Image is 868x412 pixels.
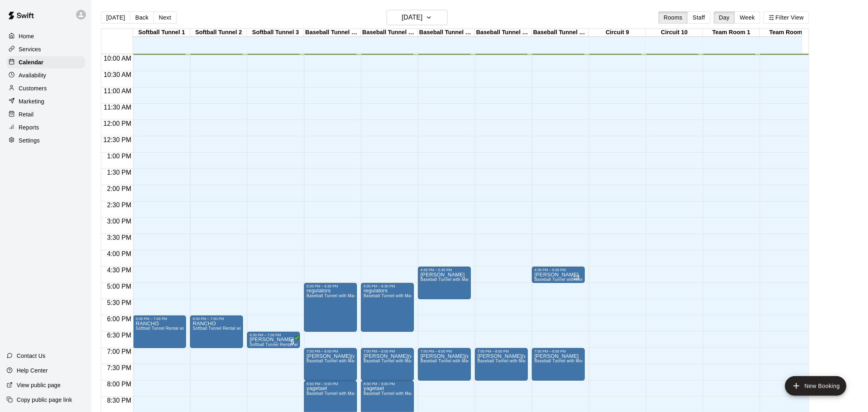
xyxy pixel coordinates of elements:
span: 4:00 PM [105,250,133,257]
div: 4:30 PM – 5:30 PM: munn [418,267,471,299]
span: Baseball Tunnel with Machine [363,359,421,363]
div: Circuit 9 [589,29,646,37]
div: 6:00 PM – 7:00 PM [136,317,184,321]
span: Recurring event [573,274,580,281]
span: All customers have paid [289,338,297,346]
div: 5:00 PM – 6:30 PM [306,284,354,288]
div: 7:00 PM – 8:00 PM [306,349,354,353]
span: 4:30 PM [105,267,133,274]
span: 12:30 PM [101,136,133,143]
span: 6:00 PM [105,316,133,322]
p: Contact Us [17,352,46,360]
div: Softball Tunnel 1 [133,29,190,37]
span: 6:30 PM [105,332,133,339]
span: 7:00 PM [105,348,133,355]
div: 7:00 PM – 8:00 PM [363,349,411,353]
span: Baseball Tunnel with Machine [363,294,421,298]
span: Baseball Tunnel with Machine [477,359,535,363]
div: 4:30 PM – 5:30 PM [420,268,468,272]
span: 8:00 PM [105,381,133,388]
div: Softball Tunnel 3 [247,29,304,37]
p: Help Center [17,366,48,375]
span: 3:00 PM [105,218,133,225]
span: Softball Tunnel Rental with Machine [192,326,262,331]
span: 10:00 AM [102,55,133,62]
p: Copy public page link [17,396,72,404]
button: Staff [687,11,711,24]
span: Baseball Tunnel with Machine [306,359,364,363]
div: 7:00 PM – 8:00 PM [534,349,582,353]
span: 10:30 AM [102,71,133,78]
div: 7:00 PM – 8:00 PM: Donnie(wildfire) [475,348,528,381]
span: Baseball Tunnel with Machine [420,277,478,282]
p: Availability [19,71,46,79]
p: Services [19,45,41,53]
p: Reports [19,123,39,131]
p: Calendar [19,58,44,66]
div: Baseball Tunnel 4 (Machine) [304,29,361,37]
div: Softball Tunnel 2 [190,29,247,37]
div: 7:00 PM – 8:00 PM: Donnie(wildfire) [418,348,471,381]
p: Retail [19,110,34,118]
button: Next [153,11,176,24]
p: Settings [19,136,40,145]
span: Softball Tunnel Rental with Machine [249,342,319,347]
span: Baseball Tunnel with Machine [420,359,478,363]
div: 4:30 PM – 5:00 PM: donnie [532,267,585,283]
span: 2:30 PM [105,202,133,208]
span: Baseball Tunnel with Machine [363,391,421,396]
div: 6:00 PM – 7:00 PM: RANCHO [190,316,243,348]
button: Week [735,11,760,24]
div: Baseball Tunnel 5 (Machine) [361,29,418,37]
p: View public page [17,381,61,389]
div: 7:00 PM – 8:00 PM: Donnie(wildfire) [361,348,414,381]
div: Team Room 2 [760,29,817,37]
div: 6:30 PM – 7:00 PM: Tristan Jackman [247,332,300,348]
div: 7:00 PM – 8:00 PM [477,349,525,353]
div: Baseball Tunnel 8 (Mound) [532,29,589,37]
span: 1:30 PM [105,169,133,176]
div: 6:00 PM – 7:00 PM [192,317,241,321]
span: Softball Tunnel Rental with Machine [136,326,205,331]
span: 8:30 PM [105,397,133,404]
div: 7:00 PM – 8:00 PM: Donnie(wildfire) [304,348,357,381]
button: [DATE] [101,11,130,24]
span: 11:30 AM [102,104,133,111]
span: Baseball Tunnel with Mound [534,277,589,282]
span: Baseball Tunnel with Machine [306,391,364,396]
span: 5:30 PM [105,299,133,306]
div: Baseball Tunnel 6 (Machine) [418,29,475,37]
span: 11:00 AM [102,88,133,94]
button: add [785,376,846,396]
button: Rooms [658,11,688,24]
span: 1:00 PM [105,153,133,160]
div: Circuit 10 [646,29,703,37]
p: Customers [19,84,47,92]
div: Team Room 1 [703,29,760,37]
button: Back [130,11,154,24]
div: 4:30 PM – 5:00 PM [534,268,582,272]
span: 2:00 PM [105,185,133,192]
p: Marketing [19,97,44,105]
span: 5:00 PM [105,283,133,290]
div: 8:00 PM – 9:00 PM [363,382,411,386]
span: 12:00 PM [101,120,133,127]
span: Baseball Tunnel with Machine [306,294,364,298]
div: 7:00 PM – 8:00 PM: HOLLIS [532,348,585,381]
div: Baseball Tunnel 7 (Mound/Machine) [475,29,532,37]
button: Day [714,11,735,24]
div: 7:00 PM – 8:00 PM [420,349,468,353]
span: 3:30 PM [105,234,133,241]
button: Filter View [763,11,809,24]
div: 5:00 PM – 6:30 PM: regulators [304,283,357,332]
div: 5:00 PM – 6:30 PM: regulators [361,283,414,332]
div: 6:00 PM – 7:00 PM: RANCHO [133,316,186,348]
h6: [DATE] [402,12,422,23]
p: Home [19,32,34,40]
span: 7:30 PM [105,364,133,371]
span: Baseball Tunnel with Mound [534,359,589,363]
div: 6:30 PM – 7:00 PM [249,333,297,337]
div: 5:00 PM – 6:30 PM [363,284,411,288]
div: 8:00 PM – 9:00 PM [306,382,354,386]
